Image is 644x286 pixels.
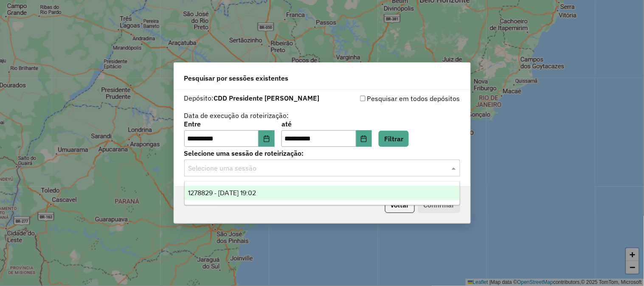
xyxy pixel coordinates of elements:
[184,119,275,129] label: Entre
[322,93,460,104] div: Pesquisar em todos depósitos
[214,94,320,102] strong: CDD Presidente [PERSON_NAME]
[184,93,320,103] label: Depósito:
[184,148,460,158] label: Selecione uma sessão de roteirização:
[356,130,372,147] button: Choose Date
[184,110,289,121] label: Data de execução da roteirização:
[259,130,275,147] button: Choose Date
[184,181,460,205] ng-dropdown-panel: Options list
[281,119,372,129] label: até
[184,73,289,83] span: Pesquisar por sessões existentes
[188,189,256,196] span: 1278829 - [DATE] 19:02
[379,131,409,147] button: Filtrar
